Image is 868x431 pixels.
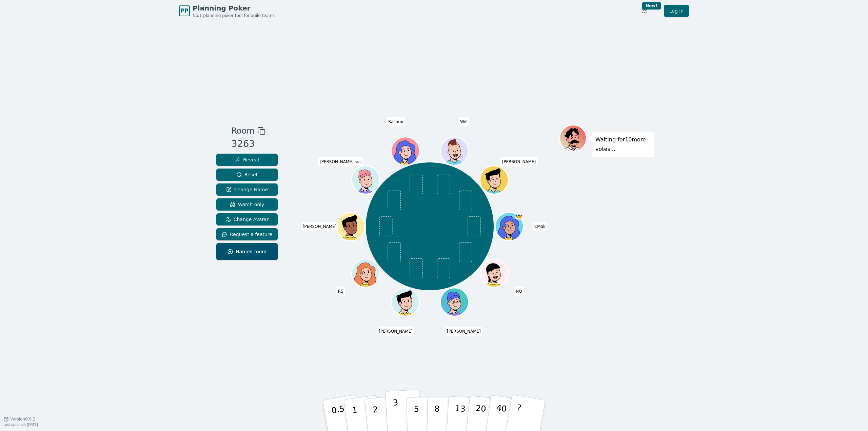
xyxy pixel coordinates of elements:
div: New! [642,2,661,9]
button: Watch only [216,198,278,211]
span: Click to change your name [500,157,538,166]
span: Request a feature [222,231,272,238]
span: (you) [354,160,362,163]
button: New! [638,5,650,17]
span: Click to change your name [458,117,469,126]
button: Change Avatar [216,213,278,226]
button: Change Name [216,183,278,196]
a: Log in [664,5,689,17]
div: 3263 [231,137,265,151]
a: PPPlanning PokerNo.1 planning poker tool for agile teams [179,3,275,18]
span: Watch only [230,201,264,208]
span: Change Avatar [225,216,269,223]
span: Click to change your name [445,327,482,336]
span: Change Name [226,186,268,193]
span: Click to change your name [336,287,345,296]
span: Click to change your name [377,327,414,336]
span: Last updated: [DATE] [3,423,38,427]
button: Named room [216,243,278,260]
button: Reset [216,169,278,181]
span: Click to change your name [318,157,363,166]
button: Request a feature [216,228,278,240]
span: Reset [236,171,258,178]
span: Reveal [235,156,259,163]
span: Click to change your name [533,222,547,231]
span: Click to change your name [387,117,405,126]
span: CMak is the host [515,213,522,220]
span: PP [180,7,188,15]
span: Room [231,125,254,137]
button: Click to change your avatar [352,166,379,193]
span: Version 0.9.2 [10,416,36,422]
button: Reveal [216,154,278,166]
span: No.1 planning poker tool for agile teams [193,13,275,18]
button: Version0.9.2 [3,416,36,422]
span: Named room [228,248,267,255]
span: Click to change your name [301,222,338,231]
span: Click to change your name [514,287,524,296]
span: Planning Poker [193,3,275,13]
p: Waiting for 10 more votes... [595,135,651,154]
